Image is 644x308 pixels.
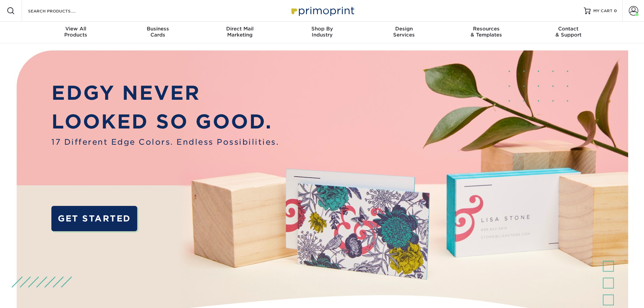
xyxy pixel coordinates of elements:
a: Resources& Templates [445,22,527,43]
span: View All [35,26,117,32]
div: Cards [117,26,199,38]
span: Business [117,26,199,32]
a: View AllProducts [35,22,117,43]
input: SEARCH PRODUCTS..... [27,7,93,15]
p: LOOKED SO GOOD. [51,107,279,136]
span: 17 Different Edge Colors. Endless Possibilities. [51,136,279,148]
div: Industry [281,26,363,38]
div: & Templates [445,26,527,38]
span: Resources [445,26,527,32]
span: Design [363,26,445,32]
a: BusinessCards [117,22,199,43]
span: Contact [527,26,610,32]
div: Marketing [199,26,281,38]
a: Shop ByIndustry [281,22,363,43]
span: 0 [614,8,617,13]
span: MY CART [593,8,613,14]
a: GET STARTED [51,206,137,231]
div: Services [363,26,445,38]
a: Contact& Support [527,22,610,43]
div: Products [35,26,117,38]
a: Direct MailMarketing [199,22,281,43]
div: & Support [527,26,610,38]
p: EDGY NEVER [51,78,279,108]
img: Primoprint [288,3,356,18]
span: Direct Mail [199,26,281,32]
a: DesignServices [363,22,445,43]
span: Shop By [281,26,363,32]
